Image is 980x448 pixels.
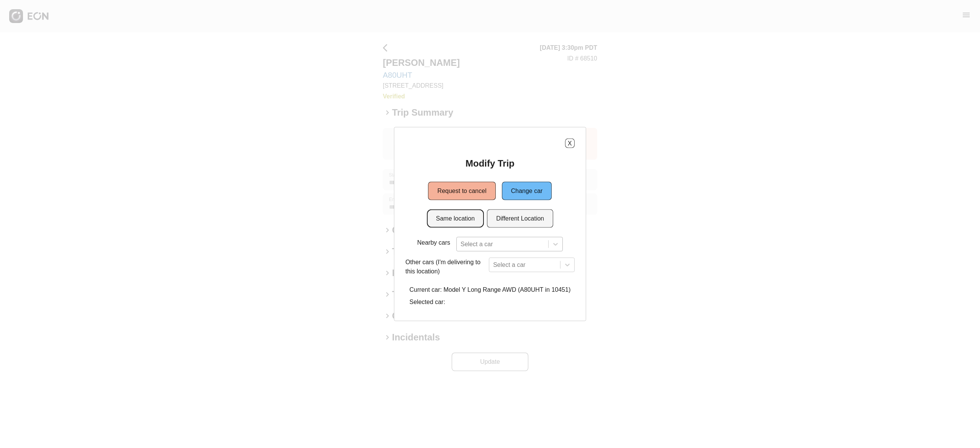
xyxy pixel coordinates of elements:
[410,285,571,294] p: Current car: Model Y Long Range AWD (A80UHT in 10451)
[405,258,486,276] p: Other cars (I'm delivering to this location)
[465,157,514,170] h2: Modify Trip
[502,182,552,200] button: Change car
[417,238,450,247] p: Nearby cars
[565,139,575,148] button: X
[427,209,484,228] button: Same location
[487,209,553,228] button: Different Location
[410,298,571,307] p: Selected car:
[428,182,496,200] button: Request to cancel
